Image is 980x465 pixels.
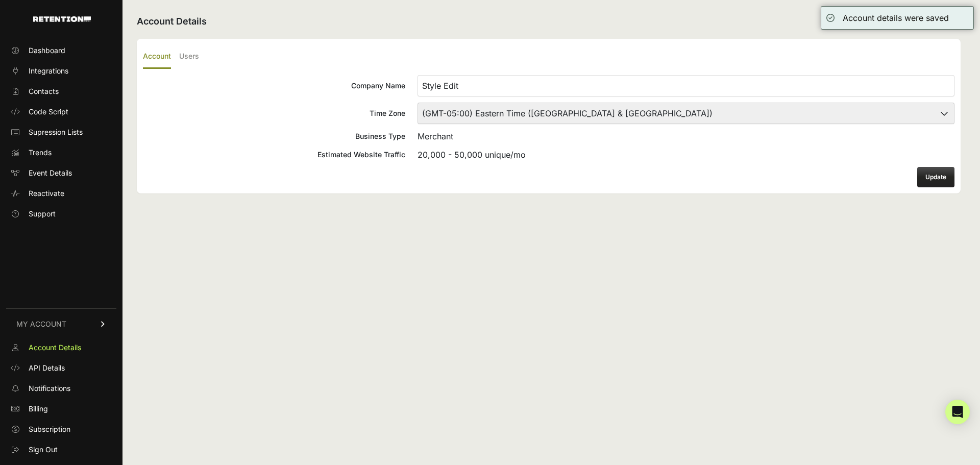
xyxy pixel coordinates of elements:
[29,148,52,158] span: Trends
[29,445,58,455] span: Sign Out
[6,83,116,100] a: Contacts
[29,424,70,434] span: Subscription
[29,209,56,219] span: Support
[29,363,65,373] span: API Details
[6,360,116,376] a: API Details
[6,63,116,79] a: Integrations
[143,45,171,69] label: Account
[6,124,116,140] a: Supression Lists
[6,165,116,181] a: Event Details
[843,12,949,24] div: Account details were saved
[6,185,116,202] a: Reactivate
[917,167,954,187] button: Update
[29,66,68,76] span: Integrations
[29,86,59,96] span: Contacts
[29,127,83,137] span: Supression Lists
[418,130,954,142] div: Merchant
[6,380,116,397] a: Notifications
[29,168,72,178] span: Event Details
[29,107,68,117] span: Code Script
[143,81,405,91] div: Company Name
[137,14,961,29] h2: Account Details
[143,108,405,118] div: Time Zone
[29,404,48,414] span: Billing
[418,75,954,96] input: Company Name
[179,45,199,69] label: Users
[6,421,116,437] a: Subscription
[6,144,116,161] a: Trends
[6,339,116,356] a: Account Details
[945,400,970,424] div: Open Intercom Messenger
[33,16,91,22] img: Retention.com
[29,45,65,56] span: Dashboard
[6,442,116,458] a: Sign Out
[29,383,70,394] span: Notifications
[418,103,954,124] select: Time Zone
[16,319,66,329] span: MY ACCOUNT
[6,206,116,222] a: Support
[143,131,405,141] div: Business Type
[6,42,116,59] a: Dashboard
[143,150,405,160] div: Estimated Website Traffic
[6,104,116,120] a: Code Script
[6,308,116,339] a: MY ACCOUNT
[6,401,116,417] a: Billing
[418,149,954,161] div: 20,000 - 50,000 unique/mo
[29,188,64,199] span: Reactivate
[29,342,81,353] span: Account Details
